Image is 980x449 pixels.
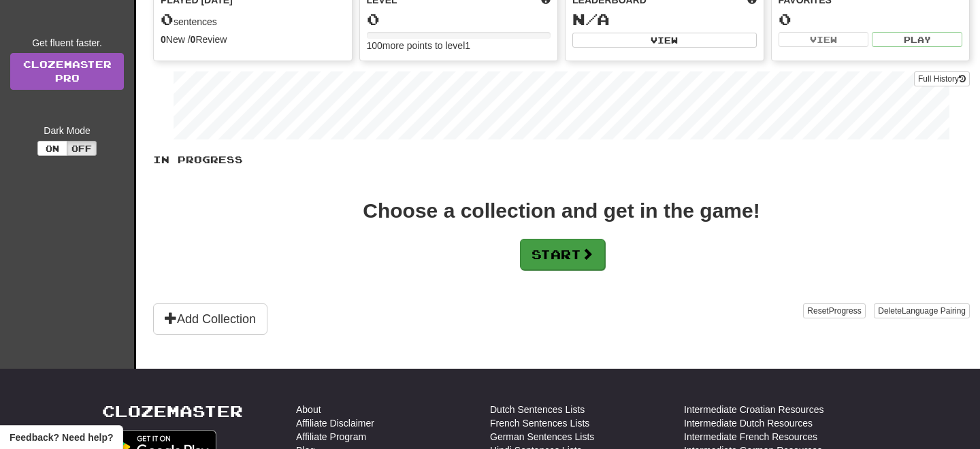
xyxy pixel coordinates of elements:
[191,34,196,45] strong: 0
[161,11,345,29] div: sentences
[914,71,970,86] button: Full History
[296,416,374,430] a: Affiliate Disclaimer
[296,430,366,444] a: Affiliate Program
[684,403,823,416] a: Intermediate Croatian Resources
[684,430,817,444] a: Intermediate French Resources
[520,239,605,270] button: Start
[153,153,970,167] p: In Progress
[367,39,551,52] div: 100 more points to level 1
[490,416,589,430] a: French Sentences Lists
[37,141,67,156] button: On
[153,303,267,335] button: Add Collection
[572,33,757,48] button: View
[872,32,962,47] button: Play
[10,431,113,444] span: Open feedback widget
[829,306,862,316] span: Progress
[490,403,585,416] a: Dutch Sentences Lists
[10,36,124,50] div: Get fluent faster.
[490,430,594,444] a: German Sentences Lists
[367,11,551,28] div: 0
[902,306,966,316] span: Language Pairing
[296,403,321,416] a: About
[803,303,865,318] button: ResetProgress
[684,416,813,430] a: Intermediate Dutch Resources
[363,201,759,221] div: Choose a collection and get in the game!
[161,10,174,29] span: 0
[102,403,243,420] a: Clozemaster
[10,124,124,137] div: Dark Mode
[67,141,97,156] button: Off
[779,32,869,47] button: View
[572,10,610,29] span: N/A
[779,11,963,28] div: 0
[161,34,166,45] strong: 0
[161,33,345,46] div: New / Review
[10,53,124,90] a: ClozemasterPro
[874,303,970,318] button: DeleteLanguage Pairing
